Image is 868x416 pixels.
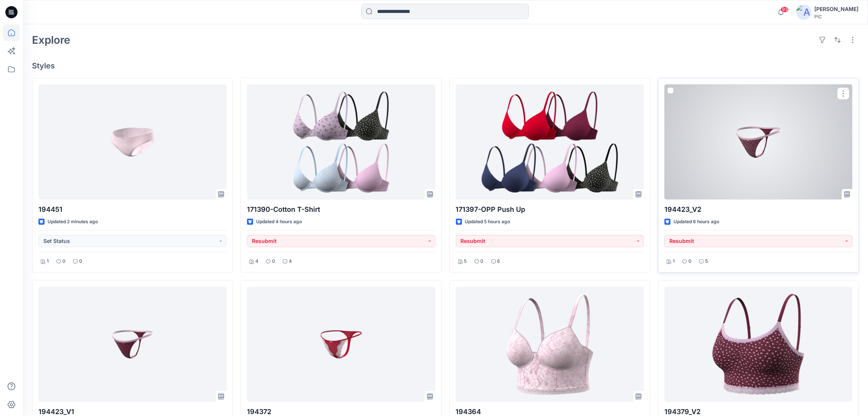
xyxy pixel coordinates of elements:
[272,257,275,265] p: 0
[464,257,467,265] p: 5
[79,257,82,265] p: 0
[664,204,852,215] p: 194423_V2
[688,257,691,265] p: 0
[456,287,644,402] a: 194364
[62,257,65,265] p: 0
[247,84,435,200] a: 171390-Cotton T-Shirt
[247,287,435,402] a: 194372
[796,5,811,20] img: avatar
[481,257,484,265] p: 0
[497,257,500,265] p: 6
[705,257,708,265] p: 5
[465,218,510,226] p: Updated 5 hours ago
[256,218,302,226] p: Updated 4 hours ago
[814,14,858,19] div: PIC
[664,84,852,200] a: 194423_V2
[289,257,292,265] p: 4
[780,6,789,13] span: 93
[255,257,258,265] p: 4
[674,218,719,226] p: Updated 6 hours ago
[47,257,49,265] p: 1
[814,5,858,14] div: [PERSON_NAME]
[38,84,226,200] a: 194451
[38,287,226,402] a: 194423_V1
[664,287,852,402] a: 194379_V2
[32,61,859,70] h4: Styles
[38,204,226,215] p: 194451
[32,34,70,46] h2: Explore
[673,257,675,265] p: 1
[456,204,644,215] p: 171397-OPP Push Up
[456,84,644,200] a: 171397-OPP Push Up
[48,218,98,226] p: Updated 2 minutes ago
[247,204,435,215] p: 171390-Cotton T-Shirt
